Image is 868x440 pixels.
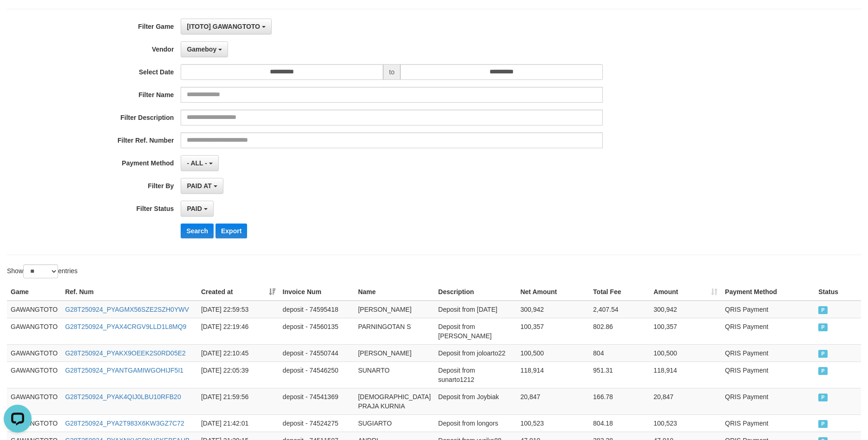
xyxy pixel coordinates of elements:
[7,264,78,278] label: Show entries
[187,182,211,190] span: PAID AT
[7,344,61,361] td: GAWANGTOTO
[279,388,354,414] td: deposit - 74541369
[181,19,272,34] button: [ITOTO] GAWANGTOTO
[721,283,815,301] th: Payment Method
[279,344,354,361] td: deposit - 74550744
[354,283,435,301] th: Name
[187,46,216,53] span: Gameboy
[354,414,435,432] td: SUGIARTO
[516,318,589,344] td: 100,357
[65,393,181,401] a: G28T250924_PYAK4QIJ0LBU10RFB20
[279,414,354,432] td: deposit - 74524275
[721,361,815,388] td: QRIS Payment
[650,388,721,414] td: 20,847
[721,414,815,432] td: QRIS Payment
[279,283,354,301] th: Invoice Num
[650,361,721,388] td: 118,914
[818,420,828,428] span: PAID
[197,361,279,388] td: [DATE] 22:05:39
[65,323,186,330] a: G28T250924_PYAX4CRGV9LLD1L8MQ9
[187,23,260,30] span: [ITOTO] GAWANGTOTO
[435,414,517,432] td: Deposit from longors
[181,223,214,238] button: Search
[4,4,32,32] button: Open LiveChat chat widget
[650,318,721,344] td: 100,357
[279,361,354,388] td: deposit - 74546250
[589,283,650,301] th: Total Fee
[721,318,815,344] td: QRIS Payment
[650,414,721,432] td: 100,523
[65,349,186,357] a: G28T250924_PYAKX9OEEK2S0RD05E2
[354,344,435,361] td: [PERSON_NAME]
[589,414,650,432] td: 804.18
[818,306,828,314] span: PAID
[354,388,435,414] td: [DEMOGRAPHIC_DATA] PRAJA KURNIA
[435,283,517,301] th: Description
[721,388,815,414] td: QRIS Payment
[589,388,650,414] td: 166.78
[435,361,517,388] td: Deposit from sunarto1212
[818,394,828,401] span: PAID
[721,301,815,318] td: QRIS Payment
[7,318,61,344] td: GAWANGTOTO
[818,350,828,358] span: PAID
[354,361,435,388] td: SUNARTO
[7,361,61,388] td: GAWANGTOTO
[215,223,247,238] button: Export
[181,201,213,217] button: PAID
[279,301,354,318] td: deposit - 74595418
[181,178,223,194] button: PAID AT
[650,344,721,361] td: 100,500
[181,41,228,57] button: Gameboy
[197,388,279,414] td: [DATE] 21:59:56
[435,301,517,318] td: Deposit from [DATE]
[650,283,721,301] th: Amount: activate to sort column ascending
[435,388,517,414] td: Deposit from Joybiak
[197,344,279,361] td: [DATE] 22:10:45
[516,361,589,388] td: 118,914
[23,264,58,278] select: Showentries
[187,205,202,212] span: PAID
[650,301,721,318] td: 300,942
[516,388,589,414] td: 20,847
[197,283,279,301] th: Created at: activate to sort column ascending
[65,367,183,374] a: G28T250924_PYANTGAMIWGOHIJF5I1
[589,318,650,344] td: 802.86
[516,283,589,301] th: Net Amount
[435,318,517,344] td: Deposit from [PERSON_NAME]
[7,301,61,318] td: GAWANGTOTO
[516,344,589,361] td: 100,500
[815,283,861,301] th: Status
[197,318,279,344] td: [DATE] 22:19:46
[187,159,207,167] span: - ALL -
[65,420,184,427] a: G28T250924_PYA2T983X6KW3GZ7C72
[65,306,189,313] a: G28T250924_PYAGMX56SZE2SZH0YWV
[721,344,815,361] td: QRIS Payment
[354,301,435,318] td: [PERSON_NAME]
[197,414,279,432] td: [DATE] 21:42:01
[589,344,650,361] td: 804
[435,344,517,361] td: Deposit from joloarto22
[354,318,435,344] td: PARNINGOTAN S
[589,301,650,318] td: 2,407.54
[279,318,354,344] td: deposit - 74560135
[7,388,61,414] td: GAWANGTOTO
[197,301,279,318] td: [DATE] 22:59:53
[61,283,197,301] th: Ref. Num
[181,155,218,171] button: - ALL -
[818,367,828,375] span: PAID
[516,414,589,432] td: 100,523
[7,283,61,301] th: Game
[516,301,589,318] td: 300,942
[589,361,650,388] td: 951.31
[383,64,401,80] span: to
[818,323,828,331] span: PAID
